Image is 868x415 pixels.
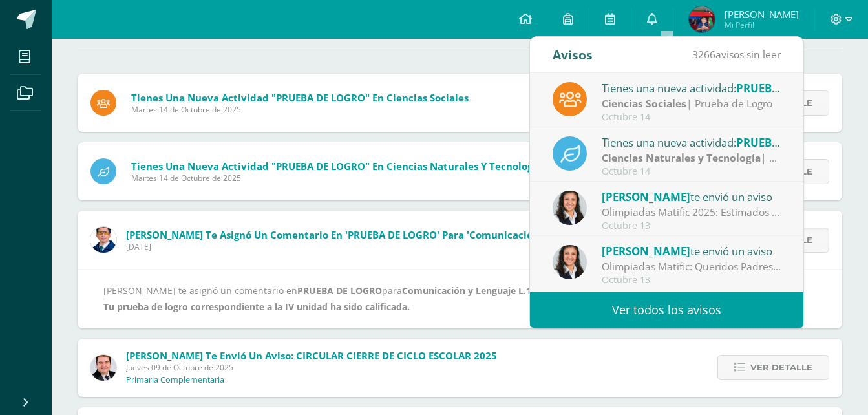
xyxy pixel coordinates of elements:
[602,112,781,123] div: Octubre 14
[602,151,781,165] div: | Prueba de Logro
[602,188,781,205] div: te envió un aviso
[103,282,816,315] div: [PERSON_NAME] te asignó un comentario en para en indicó lo siguiente:
[602,275,781,286] div: Octubre 13
[602,189,690,204] span: [PERSON_NAME]
[750,356,812,379] span: Ver detalle
[725,8,799,21] span: [PERSON_NAME]
[103,301,410,313] b: Tu prueba de logro correspondiente a la IV unidad ha sido calificada.
[131,91,469,104] span: Tienes una nueva actividad "PRUEBA DE LOGRO" En Ciencias Sociales
[602,151,761,165] strong: Ciencias Naturales y Tecnología
[602,242,781,259] div: te envió un aviso
[602,244,690,259] span: [PERSON_NAME]
[402,284,531,297] b: Comunicación y Lenguaje L.1
[530,292,803,328] a: Ver todos los avisos
[602,96,686,111] strong: Ciencias Sociales
[692,47,715,61] span: 3266
[602,259,781,274] div: Olimpiadas Matific: Queridos Padres de Familia Se les invita a participar en la Olimpiada de Mate...
[692,47,781,61] span: avisos sin leer
[131,160,542,173] span: Tienes una nueva actividad "PRUEBA DE LOGRO" En Ciencias Naturales y Tecnología
[126,349,497,362] span: [PERSON_NAME] te envió un aviso: CIRCULAR CIERRE DE CICLO ESCOLAR 2025
[602,134,781,151] div: Tienes una nueva actividad:
[131,173,542,184] span: Martes 14 de Octubre de 2025
[126,241,613,252] span: [DATE]
[602,220,781,231] div: Octubre 13
[553,37,593,72] div: Avisos
[602,80,781,96] div: Tienes una nueva actividad:
[689,6,715,32] img: 7c4b4b2a7b2c2efcd9b026606aaf8e50.png
[297,284,382,297] b: PRUEBA DE LOGRO
[553,191,587,225] img: b15e54589cdbd448c33dd63f135c9987.png
[126,362,497,373] span: Jueves 09 de Octubre de 2025
[126,375,224,385] p: Primaria Complementaria
[736,81,836,96] span: PRUEBA DE LOGRO
[602,96,781,111] div: | Prueba de Logro
[736,135,836,150] span: PRUEBA DE LOGRO
[131,104,469,115] span: Martes 14 de Octubre de 2025
[553,245,587,279] img: b15e54589cdbd448c33dd63f135c9987.png
[90,227,116,253] img: 059ccfba660c78d33e1d6e9d5a6a4bb6.png
[602,166,781,177] div: Octubre 14
[725,19,799,30] span: Mi Perfil
[90,355,116,381] img: 57933e79c0f622885edf5cfea874362b.png
[126,228,613,241] span: [PERSON_NAME] te asignó un comentario en 'PRUEBA DE LOGRO' para 'Comunicación y Lenguaje L.1'
[602,205,781,220] div: Olimpiadas Matific 2025: Estimados Padres y alumnos Para las olimpiadas, no es necesario registra...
